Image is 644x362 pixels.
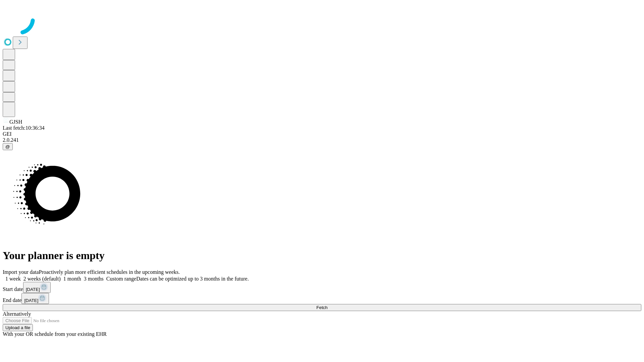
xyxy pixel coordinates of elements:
[136,276,249,282] span: Dates can be optimized up to 3 months in the future.
[24,298,38,303] span: [DATE]
[3,311,31,317] span: Alternatively
[5,276,21,282] span: 1 week
[3,249,641,262] h1: Your planner is empty
[63,276,81,282] span: 1 month
[3,304,641,311] button: Fetch
[23,282,51,293] button: [DATE]
[3,125,45,131] span: Last fetch: 10:36:34
[39,269,180,275] span: Proactively plan more efficient schedules in the upcoming weeks.
[23,276,61,282] span: 2 weeks (default)
[3,293,641,304] div: End date
[106,276,136,282] span: Custom range
[26,287,40,292] span: [DATE]
[84,276,104,282] span: 3 months
[3,331,107,337] span: With your OR schedule from your existing EHR
[5,144,10,149] span: @
[21,293,49,304] button: [DATE]
[316,305,327,310] span: Fetch
[3,137,641,143] div: 2.0.241
[3,324,33,331] button: Upload a file
[3,143,13,150] button: @
[3,269,39,275] span: Import your data
[3,282,641,293] div: Start date
[9,119,22,125] span: GJSH
[3,131,641,137] div: GEI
